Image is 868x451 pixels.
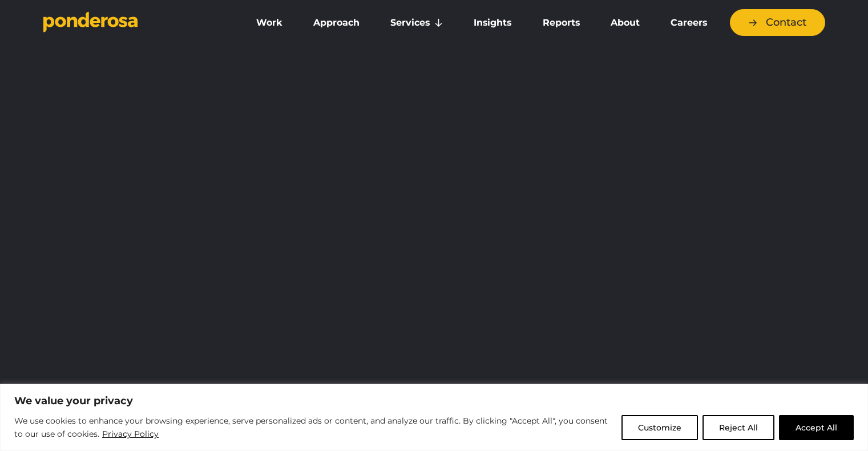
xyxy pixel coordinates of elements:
[597,11,653,35] a: About
[300,11,373,35] a: Approach
[621,415,698,440] button: Customize
[43,11,226,34] a: Go to homepage
[461,11,524,35] a: Insights
[730,9,825,36] a: Contact
[14,394,854,408] p: We value your privacy
[377,11,456,35] a: Services
[779,415,854,440] button: Accept All
[243,11,296,35] a: Work
[657,11,720,35] a: Careers
[530,11,593,35] a: Reports
[703,415,774,440] button: Reject All
[102,427,159,441] a: Privacy Policy
[14,415,613,441] p: We use cookies to enhance your browsing experience, serve personalized ads or content, and analyz...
